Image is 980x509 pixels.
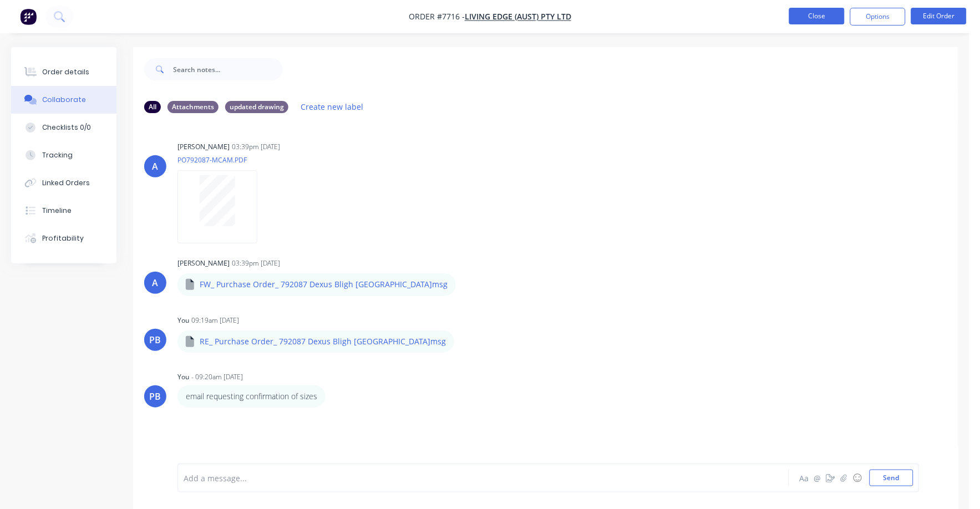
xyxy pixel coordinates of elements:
div: - 09:20am [DATE] [191,372,243,382]
div: [PERSON_NAME] [177,258,230,268]
button: Create new label [295,99,369,114]
div: [PERSON_NAME] [177,142,230,152]
div: Collaborate [42,95,86,105]
button: ☺ [851,471,864,485]
div: Attachments [167,101,219,113]
a: Living Edge (Aust) Pty Ltd [465,12,571,22]
div: Profitability [42,233,84,243]
div: 03:39pm [DATE] [232,258,280,268]
div: You [177,315,189,325]
div: 09:19am [DATE] [191,315,239,325]
div: Checklists 0/0 [42,123,91,133]
span: Order #7716 - [409,12,465,22]
button: Close [789,8,845,24]
div: You [177,372,189,382]
div: 03:39pm [DATE] [232,142,280,152]
button: Checklists 0/0 [11,114,116,141]
button: @ [811,471,824,485]
div: PB [150,333,161,347]
button: Options [850,8,906,26]
button: Aa [798,471,811,485]
img: Factory [20,8,37,25]
button: Order details [11,58,116,86]
button: Edit Order [911,8,967,24]
button: Timeline [11,197,116,225]
div: All [144,101,161,113]
div: Timeline [42,206,72,216]
p: FW_ Purchase Order_ 792087 Dexus Bligh [GEOGRAPHIC_DATA]msg [200,279,448,290]
div: Tracking [42,150,73,160]
button: Collaborate [11,86,116,114]
div: A [153,276,159,289]
button: Profitability [11,225,116,252]
button: Send [870,470,913,486]
div: Order details [42,67,89,77]
p: PO792087-MCAM.PDF [177,155,268,165]
div: A [153,160,159,173]
div: Linked Orders [42,178,90,188]
button: Tracking [11,141,116,169]
p: RE_ Purchase Order_ 792087 Dexus Bligh [GEOGRAPHIC_DATA]msg [200,336,446,347]
div: PB [150,390,161,403]
div: updated drawing [225,101,288,113]
p: email requesting confirmation of sizes [186,391,317,402]
button: Linked Orders [11,169,116,197]
input: Search notes... [173,58,283,80]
